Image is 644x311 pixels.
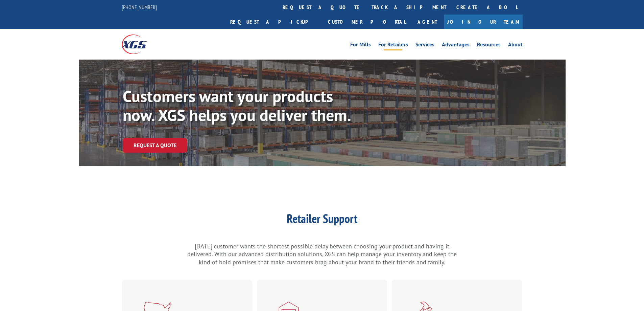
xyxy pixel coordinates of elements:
p: Customers want your products now. XGS helps you deliver them. [123,87,365,125]
a: Agent [411,15,444,29]
a: Resources [477,42,501,49]
a: Request a pickup [225,15,323,29]
a: Request a Quote [123,138,187,153]
h1: Retailer Support [187,213,457,228]
a: [PHONE_NUMBER] [122,4,157,10]
a: Advantages [442,42,470,49]
a: Services [415,42,434,49]
a: For Mills [350,42,371,49]
a: About [508,42,523,49]
p: [DATE] customer wants the shortest possible delay between choosing your product and having it del... [187,242,457,266]
a: For Retailers [378,42,408,49]
a: Join Our Team [444,15,523,29]
a: Customer Portal [323,15,411,29]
